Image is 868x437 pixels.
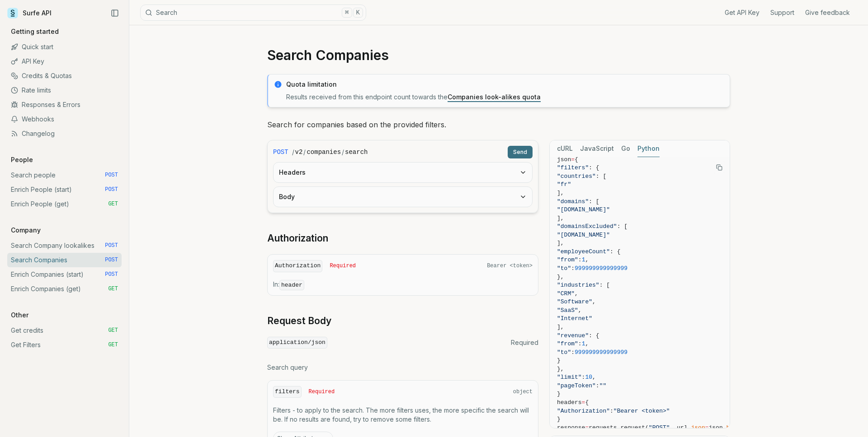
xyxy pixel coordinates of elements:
[712,161,726,174] button: Copy Text
[709,424,726,431] span: json,
[274,187,532,207] button: Body
[7,155,37,164] p: People
[557,232,610,238] span: "[DOMAIN_NAME]"
[7,98,122,112] a: Responses & Errors
[585,256,589,263] span: ,
[617,223,627,230] span: : [
[610,248,620,255] span: : {
[273,260,322,272] code: Authorization
[292,148,294,157] span: /
[557,408,610,414] span: "Authorization"
[582,256,585,263] span: 1
[557,265,571,272] span: "to"
[108,341,118,349] span: GET
[7,69,122,83] a: Credits & Quotas
[7,197,122,211] a: Enrich People (get) GET
[273,280,533,290] p: In:
[557,349,571,356] span: "to"
[7,112,122,126] a: Webhooks
[582,374,585,381] span: :
[105,256,118,264] span: POST
[557,140,573,157] button: cURL
[513,388,533,395] span: object
[273,406,533,424] p: Filters - to apply to the search. The more filters uses, the more specific the search will be. If...
[557,156,571,163] span: json
[580,140,614,157] button: JavaScript
[108,285,118,293] span: GET
[487,262,533,270] span: Bearer <token>
[557,298,592,305] span: "Software"
[585,424,589,431] span: =
[342,8,352,18] kbd: ⌘
[592,298,596,305] span: ,
[575,349,627,356] span: 999999999999999
[267,232,328,245] a: Authorization
[7,253,122,267] a: Search Companies POST
[770,8,794,17] a: Support
[691,424,705,431] span: json
[805,8,850,17] a: Give feedback
[267,47,730,63] h1: Search Companies
[557,164,589,171] span: "filters"
[557,198,589,205] span: "domains"
[557,215,564,222] span: ],
[7,83,122,98] a: Rate limits
[610,408,613,414] span: :
[511,338,538,347] span: Required
[589,164,599,171] span: : {
[7,126,122,141] a: Changelog
[108,200,118,208] span: GET
[557,416,561,423] span: }
[557,382,596,389] span: "pageToken"
[274,163,532,182] button: Headers
[342,148,344,157] span: /
[596,173,606,180] span: : [
[575,290,578,297] span: ,
[557,256,578,263] span: "from"
[557,248,610,255] span: "employeeCount"
[589,424,649,431] span: requests.request(
[140,5,366,21] button: Search⌘K
[557,290,575,297] span: "CRM"
[649,424,670,431] span: "POST"
[557,374,582,381] span: "limit"
[7,40,122,54] a: Quick start
[596,382,599,389] span: :
[571,156,575,163] span: =
[267,118,730,131] p: Search for companies based on the provided filters.
[557,223,617,230] span: "domainsExcluded"
[592,374,596,381] span: ,
[7,6,52,20] a: Surfe API
[286,80,724,89] p: Quota limitation
[508,146,533,158] button: Send
[585,374,592,381] span: 10
[557,391,561,397] span: }
[557,206,610,213] span: "[DOMAIN_NAME]"
[670,424,691,431] span: , url,
[557,315,592,322] span: "Internet"
[7,54,122,69] a: API Key
[575,265,627,272] span: 999999999999999
[589,332,599,339] span: : {
[286,93,724,102] p: Results received from this endpoint count towards the
[267,363,538,372] p: Search query
[571,265,575,272] span: :
[557,399,582,406] span: headers
[725,8,759,17] a: Get API Key
[7,282,122,296] a: Enrich Companies (get) GET
[105,172,118,179] span: POST
[557,173,596,180] span: "countries"
[108,327,118,334] span: GET
[599,282,610,288] span: : [
[557,366,564,372] span: },
[7,168,122,182] a: Search people POST
[557,240,564,246] span: ],
[705,424,709,431] span: =
[7,226,44,235] p: Company
[108,6,122,20] button: Collapse Sidebar
[309,388,335,395] span: Required
[613,408,670,414] span: "Bearer <token>"
[578,256,582,263] span: :
[571,349,575,356] span: :
[7,323,122,338] a: Get credits GET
